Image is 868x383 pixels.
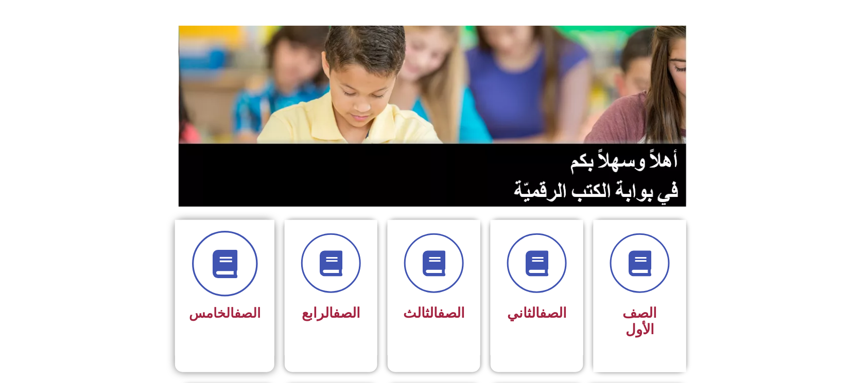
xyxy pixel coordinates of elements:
span: الرابع [302,305,360,321]
a: الصف [333,305,360,321]
span: الثالث [403,305,465,321]
a: الصف [540,305,567,321]
span: الصف الأول [623,305,657,338]
a: الصف [438,305,465,321]
a: الصف [234,305,261,321]
span: الخامس [189,305,261,321]
span: الثاني [507,305,567,321]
